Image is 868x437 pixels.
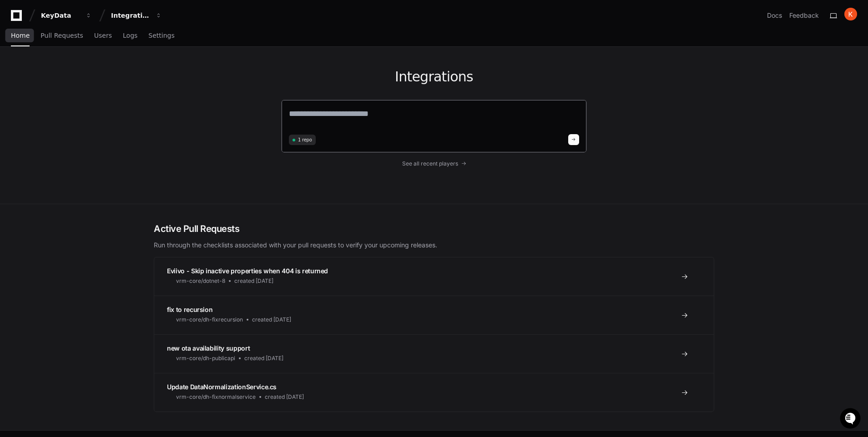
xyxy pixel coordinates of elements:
span: See all recent players [402,160,458,167]
span: created [DATE] [234,277,273,285]
img: ACg8ocIbWnoeuFAZO6P8IhH7mAy02rMqzmXt2JPyLMfuqhGmNXlzFA=s96-c [844,8,857,20]
span: Pull Requests [40,33,83,38]
button: KeyData [37,7,96,24]
button: Feedback [789,11,819,20]
span: Settings [148,33,174,38]
div: Integrations [111,11,150,20]
span: created [DATE] [252,316,291,323]
a: Settings [148,25,174,46]
span: 1 repo [298,136,312,143]
span: Users [94,33,112,38]
iframe: Open customer support [839,407,863,432]
span: Pylon [91,95,110,102]
span: vrm-core/dh-fixnormalservice [176,393,256,401]
h1: Integrations [281,69,587,85]
span: created [DATE] [265,393,304,401]
span: Eviivo - Skip inactive properties when 404 is returned [167,267,328,275]
img: 1736555170064-99ba0984-63c1-480f-8ee9-699278ef63ed [9,68,25,84]
a: Docs [767,11,782,20]
a: Powered byPylon [64,95,110,102]
a: Logs [123,25,137,46]
span: new ota availability support [167,344,250,352]
button: Integrations [107,7,166,24]
a: fix to recursionvrm-core/dh-fixrecursioncreated [DATE] [154,296,714,334]
div: We're available if you need us! [31,77,115,84]
div: KeyData [41,11,80,20]
a: Users [94,25,112,46]
a: See all recent players [281,160,587,167]
div: Welcome [9,36,166,51]
a: Update DataNormalizationService.csvrm-core/dh-fixnormalservicecreated [DATE] [154,373,714,412]
span: Update DataNormalizationService.cs [167,383,277,391]
a: Eviivo - Skip inactive properties when 404 is returnedvrm-core/dotnet-8created [DATE] [154,257,714,296]
span: fix to recursion [167,306,212,313]
span: vrm-core/dotnet-8 [176,277,225,285]
button: Start new chat [155,70,166,81]
span: vrm-core/dh-fixrecursion [176,316,243,323]
span: created [DATE] [244,355,283,362]
a: Home [11,25,30,46]
div: Start new chat [31,68,149,77]
a: Pull Requests [40,25,83,46]
a: new ota availability supportvrm-core/dh-publicapicreated [DATE] [154,334,714,373]
h2: Active Pull Requests [154,222,714,235]
span: vrm-core/dh-publicapi [176,355,235,362]
span: Logs [123,33,137,38]
span: Home [11,33,30,38]
p: Run through the checklists associated with your pull requests to verify your upcoming releases. [154,241,714,250]
img: PlayerZero [9,9,27,27]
